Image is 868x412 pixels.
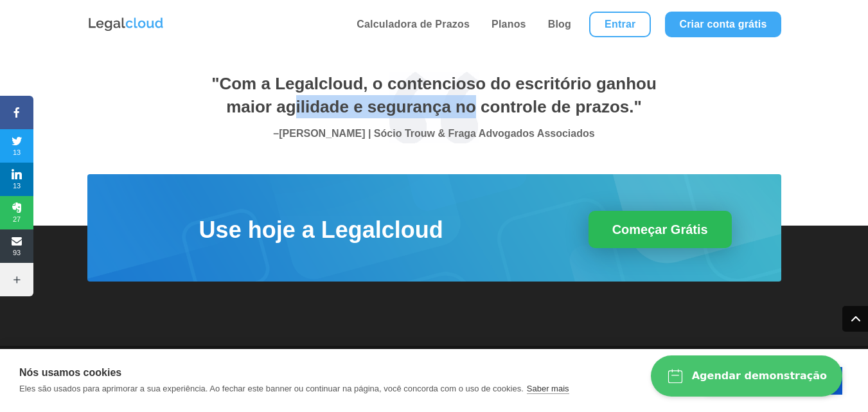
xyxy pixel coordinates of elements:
a: Saber mais [527,384,569,394]
a: Entrar [589,12,651,37]
img: Logo da Legalcloud [87,16,164,33]
span: "Com a Legalcloud, o contencioso do escritório ganhou maior agilidade e segurança no controle de ... [211,74,657,116]
h2: Use hoje a Legalcloud [113,214,529,253]
p: Eles são usados para aprimorar a sua experiência. Ao fechar este banner ou continuar na página, v... [19,384,524,393]
strong: Nós usamos cookies [19,367,121,378]
a: Começar Grátis [589,211,732,248]
a: Criar conta grátis [665,12,781,37]
p: [PERSON_NAME] | Sócio Trouw & Fraga Advogados Associados [209,125,659,143]
span: – [273,128,279,139]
